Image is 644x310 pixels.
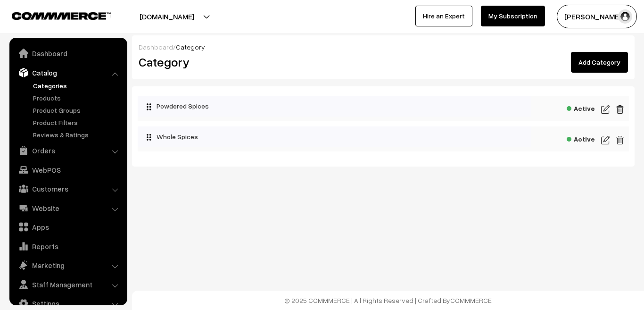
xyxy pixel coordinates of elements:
img: drag [146,134,152,141]
a: Categories [31,81,124,91]
a: My Subscription [481,6,545,26]
a: Product Filters [31,117,124,127]
a: Dashboard [139,43,173,51]
a: Website [12,200,124,217]
a: Add Category [571,52,628,73]
a: COMMMERCE [12,9,94,21]
a: Products [31,93,124,103]
a: Product Groups [31,105,124,115]
img: user [618,9,632,24]
a: Apps [12,218,124,235]
button: [DOMAIN_NAME] [107,5,227,28]
img: edit [601,134,610,146]
span: Active [567,101,595,113]
footer: © 2025 COMMMERCE | All Rights Reserved | Crafted By [132,291,644,310]
div: Powdered Spices [138,96,531,117]
span: Active [567,132,595,144]
a: Marketing [12,257,124,274]
a: COMMMERCE [450,296,492,304]
a: Hire an Expert [415,6,472,26]
a: WebPOS [12,161,124,178]
a: Dashboard [12,45,124,62]
img: drag [146,103,152,110]
a: Reports [12,238,124,255]
div: / [139,42,628,52]
button: [PERSON_NAME] [557,5,637,28]
img: edit [601,104,610,115]
div: Whole Spices [138,126,531,147]
span: Category [176,43,205,51]
a: Catalog [12,64,124,81]
a: Reviews & Ratings [31,130,124,140]
h2: Category [139,55,376,69]
img: edit [616,104,624,115]
a: Customers [12,180,124,197]
img: edit [616,134,624,146]
a: Staff Management [12,276,124,293]
img: COMMMERCE [12,12,111,19]
a: Orders [12,142,124,159]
